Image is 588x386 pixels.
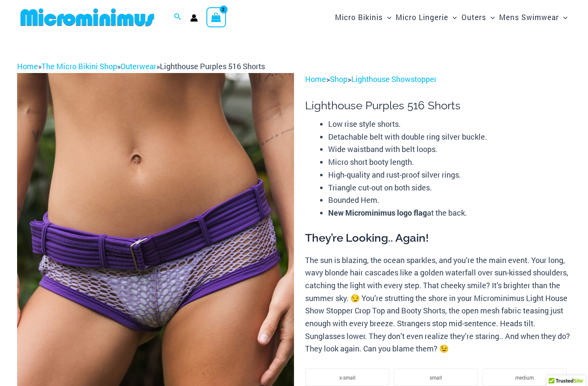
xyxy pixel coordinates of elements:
[351,74,437,84] a: Lighthouse Showstopper
[328,169,571,181] li: High-quality and rust-proof silver rings.
[305,99,571,112] h1: Lighthouse Purples 516 Shorts
[206,7,226,27] a: View Shopping Cart, 2 items
[462,6,486,28] span: Outers
[394,4,459,30] a: Micro LingerieMenu ToggleMenu Toggle
[339,374,356,381] span: x-small
[328,156,571,169] li: Micro short booty length.
[497,4,570,30] a: Mens SwimwearMenu ToggleMenu Toggle
[335,6,383,28] span: Micro Bikinis
[328,208,427,218] strong: New Microminimus logo flag
[328,118,571,131] li: Low rise style shorts.
[305,73,571,86] p: > >
[305,74,326,84] a: Home
[121,61,156,71] a: Outerwear
[332,3,571,32] nav: Site Navigation
[17,8,158,27] img: MM SHOP LOGO FLAT
[482,368,567,386] li: medium
[305,368,389,386] li: x-small
[17,61,38,71] a: Home
[333,4,394,30] a: Micro BikinisMenu ToggleMenu Toggle
[17,61,265,71] span: » » »
[328,181,571,194] li: Triangle cut-out on both sides.
[190,14,198,22] a: Account icon link
[305,254,571,356] p: The sun is blazing, the ocean sparkles, and you’re the main event. Your long, wavy blonde hair ca...
[396,6,448,28] span: Micro Lingerie
[160,61,265,71] span: Lighthouse Purples 516 Shorts
[394,368,478,386] li: small
[328,143,571,156] li: Wide waistband with belt loops.
[174,12,182,23] a: Search icon link
[448,6,457,28] span: Menu Toggle
[41,61,117,71] a: The Micro Bikini Shop
[486,6,495,28] span: Menu Toggle
[499,6,559,28] span: Mens Swimwear
[459,4,497,30] a: OutersMenu ToggleMenu Toggle
[328,131,571,143] li: Detachable belt with double ring silver buckle.
[330,74,347,84] a: Shop
[305,231,571,246] h3: They’re Looking.. Again!
[328,194,571,207] li: Bounded Hem.
[515,374,534,381] span: medium
[559,6,567,28] span: Menu Toggle
[328,207,571,219] li: at the back.
[429,374,442,381] span: small
[383,6,391,28] span: Menu Toggle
